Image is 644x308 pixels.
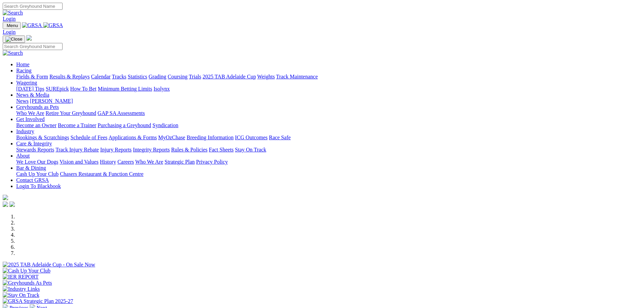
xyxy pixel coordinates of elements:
a: Fields & Form [16,74,48,79]
button: Toggle navigation [3,22,21,29]
a: Fact Sheets [209,147,234,152]
a: Industry [16,128,34,134]
a: Track Maintenance [276,74,318,79]
a: Stewards Reports [16,147,54,152]
a: Vision and Values [59,159,98,165]
a: How To Bet [70,86,97,92]
a: Results & Replays [49,74,90,79]
span: Menu [7,23,18,28]
a: Weights [257,74,275,79]
div: Wagering [16,86,641,92]
a: Stay On Track [235,147,266,152]
input: Search [3,3,63,10]
button: Toggle navigation [3,35,25,43]
div: Bar & Dining [16,171,641,177]
div: Greyhounds as Pets [16,110,641,116]
a: Privacy Policy [196,159,228,165]
img: facebook.svg [3,202,8,207]
a: Trials [189,74,201,79]
a: Rules & Policies [171,147,208,152]
a: Coursing [168,74,188,79]
a: We Love Our Dogs [16,159,58,165]
a: SUREpick [46,86,69,92]
a: Syndication [152,122,178,128]
a: Purchasing a Greyhound [98,122,151,128]
img: Search [3,50,23,56]
a: About [16,153,30,159]
img: GRSA Strategic Plan 2025-27 [3,298,73,304]
a: Get Involved [16,116,45,122]
a: News [16,98,28,104]
a: Tracks [112,74,126,79]
a: Chasers Restaurant & Function Centre [60,171,143,177]
a: Wagering [16,80,37,86]
a: History [100,159,116,165]
a: Become a Trainer [58,122,96,128]
img: Greyhounds As Pets [3,280,52,286]
a: [DATE] Tips [16,86,44,92]
a: Minimum Betting Limits [98,86,152,92]
a: Schedule of Fees [70,135,107,140]
a: Calendar [91,74,111,79]
a: Home [16,62,29,67]
a: [PERSON_NAME] [30,98,73,104]
img: Industry Links [3,286,40,292]
a: MyOzChase [158,135,185,140]
a: Applications & Forms [109,135,157,140]
a: Grading [149,74,166,79]
a: Careers [117,159,134,165]
img: Cash Up Your Club [3,268,50,274]
a: Integrity Reports [133,147,170,152]
a: Login To Blackbook [16,183,61,189]
img: twitter.svg [9,202,15,207]
img: logo-grsa-white.png [26,35,32,41]
a: GAP SA Assessments [98,110,145,116]
a: Cash Up Your Club [16,171,58,177]
a: Injury Reports [100,147,132,152]
div: Racing [16,74,641,80]
div: News & Media [16,98,641,104]
img: logo-grsa-white.png [3,195,8,200]
a: Login [3,16,16,22]
img: GRSA [43,22,63,28]
a: Track Injury Rebate [55,147,99,152]
img: IER REPORT [3,274,39,280]
img: 2025 TAB Adelaide Cup - On Sale Now [3,262,95,268]
a: Who We Are [16,110,44,116]
a: Bar & Dining [16,165,46,171]
div: Get Involved [16,122,641,128]
img: GRSA [22,22,42,28]
a: News & Media [16,92,49,98]
div: About [16,159,641,165]
a: Racing [16,68,31,73]
a: Who We Are [135,159,163,165]
a: Bookings & Scratchings [16,135,69,140]
a: 2025 TAB Adelaide Cup [202,74,256,79]
img: Stay On Track [3,292,39,298]
a: Strategic Plan [165,159,195,165]
img: Search [3,10,23,16]
img: Close [5,37,22,42]
a: Statistics [128,74,147,79]
a: Greyhounds as Pets [16,104,59,110]
input: Search [3,43,63,50]
a: Become an Owner [16,122,56,128]
a: ICG Outcomes [235,135,267,140]
a: Login [3,29,16,35]
a: Isolynx [153,86,170,92]
div: Care & Integrity [16,147,641,153]
a: Retire Your Greyhound [46,110,96,116]
div: Industry [16,135,641,141]
a: Contact GRSA [16,177,49,183]
a: Race Safe [269,135,290,140]
a: Breeding Information [187,135,234,140]
a: Care & Integrity [16,141,52,146]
